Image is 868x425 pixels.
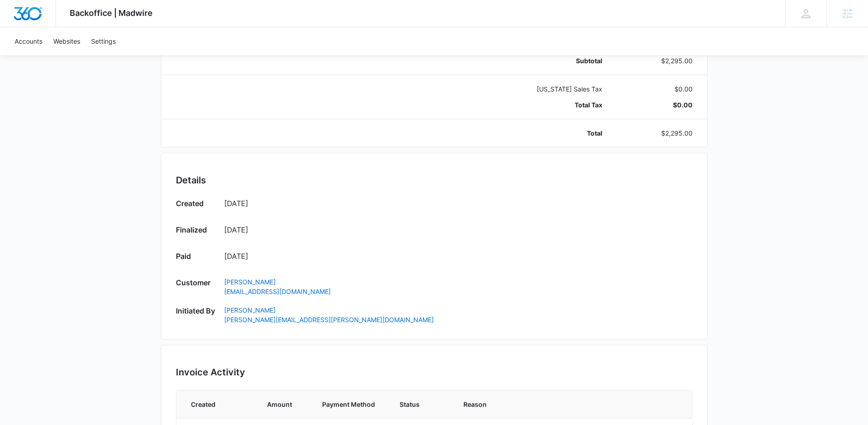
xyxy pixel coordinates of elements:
p: [DATE] [224,224,693,235]
h2: Invoice Activity [176,365,693,379]
p: Subtotal [480,56,602,66]
h3: Paid [176,251,215,264]
a: Settings [86,27,121,55]
p: $2,295.00 [624,128,693,138]
p: $0.00 [624,84,693,94]
p: Total [480,128,602,138]
span: Payment Method [322,400,378,409]
h2: Details [176,173,693,187]
p: [US_STATE] Sales Tax [480,84,602,94]
a: Websites [48,27,86,55]
h3: Finalized [176,224,215,238]
span: Amount [267,400,300,409]
h3: Created [176,198,215,212]
a: [PERSON_NAME][PERSON_NAME][EMAIL_ADDRESS][PERSON_NAME][DOMAIN_NAME] [224,305,693,324]
a: Accounts [9,27,48,55]
span: Reason [463,400,678,409]
span: Backoffice | Madwire [70,8,153,18]
span: Created [191,400,245,409]
h3: Initiated By [176,305,215,321]
p: [DATE] [224,251,693,262]
span: Status [400,400,442,409]
h3: Customer [176,277,215,293]
p: [DATE] [224,198,693,209]
p: $0.00 [624,100,693,110]
p: $2,295.00 [624,56,693,66]
p: Total Tax [480,100,602,110]
a: [PERSON_NAME][EMAIL_ADDRESS][DOMAIN_NAME] [224,277,693,296]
